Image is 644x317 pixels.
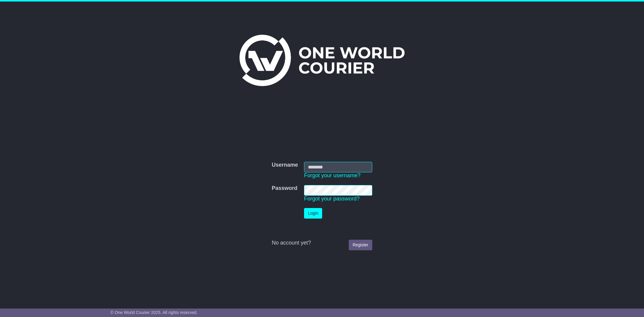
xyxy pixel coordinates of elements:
[304,196,360,202] a: Forgot your password?
[349,240,372,250] a: Register
[304,172,360,178] a: Forgot your username?
[272,185,297,192] label: Password
[272,162,298,168] label: Username
[272,240,372,246] div: No account yet?
[239,35,404,86] img: One World
[304,208,322,219] button: Login
[111,310,198,315] span: © One World Courier 2025. All rights reserved.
